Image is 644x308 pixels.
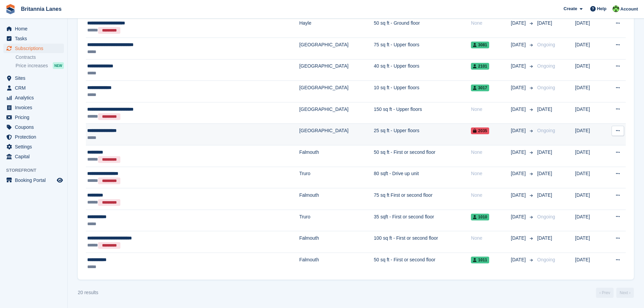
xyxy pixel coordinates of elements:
[374,38,471,60] td: 75 sq ft - Upper floors
[537,63,555,69] span: Ongoing
[511,106,527,113] span: [DATE]
[471,106,511,113] div: None
[299,16,374,38] td: Hayle
[299,253,374,274] td: Falmouth
[575,124,604,145] td: [DATE]
[3,73,64,83] a: menu
[3,83,64,93] a: menu
[471,214,489,220] span: 1010
[374,59,471,81] td: 40 sq ft - Upper floors
[374,253,471,274] td: 50 sq ft - First or second floor
[575,145,604,167] td: [DATE]
[575,59,604,81] td: [DATE]
[16,54,64,61] a: Contracts
[575,167,604,188] td: [DATE]
[299,188,374,210] td: Falmouth
[3,113,64,122] a: menu
[3,152,64,161] a: menu
[575,38,604,60] td: [DATE]
[537,149,552,155] span: [DATE]
[613,5,619,12] img: Robert Parr
[471,63,489,70] span: 2101
[471,170,511,177] div: None
[374,145,471,167] td: 50 sq ft - First or second floor
[299,81,374,102] td: [GEOGRAPHIC_DATA]
[620,6,638,13] span: Account
[15,34,55,43] span: Tasks
[537,85,555,90] span: Ongoing
[537,128,555,133] span: Ongoing
[299,167,374,188] td: Truro
[511,149,527,156] span: [DATE]
[15,93,55,102] span: Analytics
[511,256,527,263] span: [DATE]
[511,213,527,220] span: [DATE]
[511,192,527,199] span: [DATE]
[537,214,555,219] span: Ongoing
[374,210,471,231] td: 35 sqft - First or second floor
[15,44,55,53] span: Subscriptions
[53,62,64,69] div: NEW
[3,24,64,33] a: menu
[374,102,471,124] td: 150 sq ft - Upper floors
[15,142,55,151] span: Settings
[471,235,511,242] div: None
[15,132,55,142] span: Protection
[511,170,527,177] span: [DATE]
[511,41,527,48] span: [DATE]
[299,145,374,167] td: Falmouth
[597,5,606,12] span: Help
[575,253,604,274] td: [DATE]
[575,81,604,102] td: [DATE]
[3,142,64,151] a: menu
[299,231,374,253] td: Falmouth
[537,171,552,176] span: [DATE]
[299,102,374,124] td: [GEOGRAPHIC_DATA]
[575,188,604,210] td: [DATE]
[3,93,64,102] a: menu
[3,44,64,53] a: menu
[16,62,64,69] a: Price increases NEW
[15,175,55,185] span: Booking Portal
[575,16,604,38] td: [DATE]
[537,42,555,47] span: Ongoing
[16,63,48,69] span: Price increases
[471,42,489,48] span: 3081
[374,81,471,102] td: 10 sq ft - Upper floors
[537,106,552,112] span: [DATE]
[15,24,55,33] span: Home
[511,235,527,242] span: [DATE]
[374,188,471,210] td: 75 sq ft First or second floor
[537,20,552,26] span: [DATE]
[3,34,64,43] a: menu
[471,192,511,199] div: None
[15,73,55,83] span: Sites
[374,167,471,188] td: 80 sqft - Drive up unit
[15,122,55,132] span: Coupons
[537,235,552,241] span: [DATE]
[511,127,527,134] span: [DATE]
[3,132,64,142] a: menu
[616,288,634,298] a: Next
[564,5,577,12] span: Create
[15,152,55,161] span: Capital
[374,16,471,38] td: 50 sq ft - Ground floor
[537,257,555,262] span: Ongoing
[15,113,55,122] span: Pricing
[78,289,98,296] div: 20 results
[471,257,489,263] span: 1011
[3,103,64,112] a: menu
[575,102,604,124] td: [DATE]
[3,175,64,185] a: menu
[6,167,67,174] span: Storefront
[5,4,16,14] img: stora-icon-8386f47178a22dfd0bd8f6a31ec36ba5ce8667c1dd55bd0f319d3a0aa187defe.svg
[595,288,635,298] nav: Page
[596,288,614,298] a: Previous
[3,122,64,132] a: menu
[15,83,55,93] span: CRM
[471,149,511,156] div: None
[299,210,374,231] td: Truro
[537,192,552,198] span: [DATE]
[511,20,527,27] span: [DATE]
[18,3,64,15] a: Britannia Lanes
